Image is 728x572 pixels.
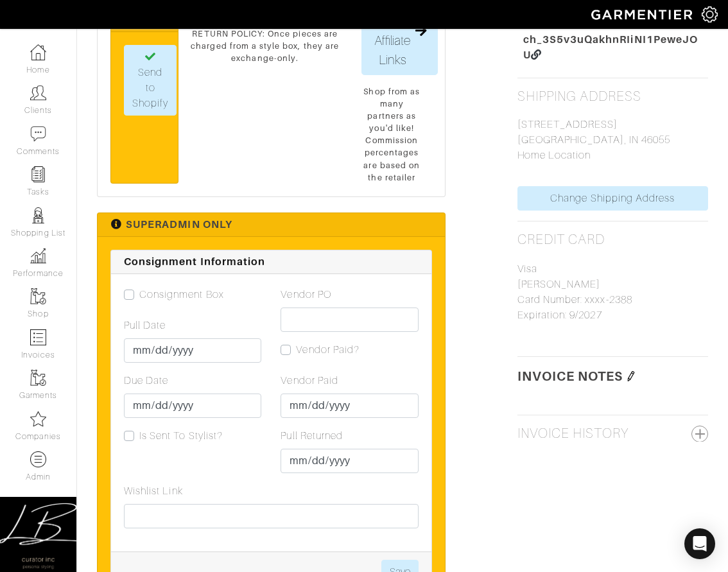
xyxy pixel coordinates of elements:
img: garments-icon-b7da505a4dc4fd61783c78ac3ca0ef83fa9d6f193b1c9dc38574b1d14d53ca28.png [30,370,46,386]
p: RETURN POLICY: Once pieces are charged from a style box, they are exchange-only. [189,28,342,65]
label: Vendor Paid? [296,342,360,358]
a: Change Shipping Address [517,186,708,211]
img: dashboard-icon-dbcd8f5a0b271acd01030246c82b418ddd0df26cd7fceb0bd07c9910d44c42f6.png [30,44,46,60]
p: [STREET_ADDRESS] [GEOGRAPHIC_DATA], IN 46055 Home Location [517,117,708,163]
label: Due Date [124,373,168,388]
img: garments-icon-b7da505a4dc4fd61783c78ac3ca0ef83fa9d6f193b1c9dc38574b1d14d53ca28.png [30,288,46,304]
img: comment-icon-a0a6a9ef722e966f86d9cbdc48e553b5cf19dbc54f86b18d962a5391bc8f6eb6.png [30,126,46,142]
h2: Shipping Address [517,89,642,105]
img: clients-icon-6bae9207a08558b7cb47a8932f037763ab4055f8c8b6bfacd5dc20c3e0201464.png [30,85,46,101]
h2: Invoice History [517,426,629,442]
span: Invoice Notes [517,368,623,383]
img: orders-icon-0abe47150d42831381b5fb84f609e132dff9fe21cb692f30cb5eec754e2cba89.png [30,329,46,345]
a: ch_3S5v3uQakhnRIiNI1PeweJOU [517,28,708,67]
img: companies-icon-14a0f246c7e91f24465de634b560f0151b0cc5c9ce11af5fac52e6d7d6371812.png [30,411,46,427]
img: stylists-icon-eb353228a002819b7ec25b43dbf5f0378dd9e0616d9560372ff212230b889e62.png [30,207,46,223]
div: Open Intercom Messenger [684,528,715,559]
div: Consignment Information [111,250,431,274]
label: Vendor PO [281,287,331,302]
p: Shop from as many partners as you'd like! Commission percentages are based on the retailer [361,85,422,184]
img: custom-products-icon-6973edde1b6c6774590e2ad28d3d057f2f42decad08aa0e48061009ba2575b3a.png [30,451,46,467]
span: Superadmin Only [126,218,232,230]
label: Is Sent To Stylist? [139,428,223,444]
label: Pull Returned [281,428,343,444]
label: Wishlist Link [124,483,183,499]
p: Visa [PERSON_NAME] Card Number: xxxx-2388 Expiration: 9/2027 [517,261,708,323]
label: Pull Date [124,318,166,333]
img: pen-cf24a1663064a2ec1b9c1bd2387e9de7a2fa800b781884d57f21acf72779bad2.png [626,371,636,381]
img: garmentier-logo-header-white-b43fb05a5012e4ada735d5af1a66efaba907eab6374d6393d1fbf88cb4ef424d.png [585,3,702,26]
a: Send to Shopify [124,45,177,116]
h2: Credit Card [517,232,605,248]
label: Consignment Box [139,287,224,302]
label: Vendor Paid [281,373,338,388]
span: ch_3S5v3uQakhnRIiNI1PeweJOU [523,33,698,61]
img: reminder-icon-8004d30b9f0a5d33ae49ab947aed9ed385cf756f9e5892f1edd6e32f2345188e.png [30,166,46,182]
img: gear-icon-white-bd11855cb880d31180b6d7d6211b90ccbf57a29d726f0c71d8c61bd08dd39cc2.png [702,6,718,22]
img: graph-8b7af3c665d003b59727f371ae50e7771705bf0c487971e6e97d053d13c5068d.png [30,248,46,264]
